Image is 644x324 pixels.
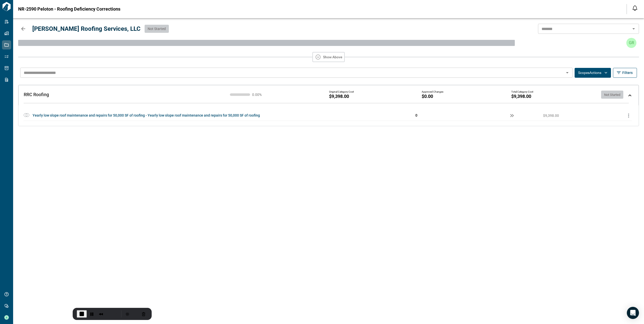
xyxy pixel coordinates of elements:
span: Original Category Cost [329,90,354,93]
button: Show Above [312,52,345,62]
span: 0 [415,113,417,117]
button: Open notification feed [631,4,639,12]
button: Open [564,69,571,76]
span: 0.00 % [252,93,267,96]
span: NR-2590 Peloton - Roofing Deficiency Corrections [18,7,120,12]
span: Yearly low slope roof maintenance and repairs for 50,000 SF of roofing - Yearly low slope roof ma... [33,111,260,120]
button: ScopesActions [575,68,611,78]
button: Open [630,25,637,32]
span: $0.00 [422,94,433,99]
span: Filters [622,70,633,75]
button: Filters [613,68,637,78]
span: Total Category Cost [511,90,533,93]
span: $9,398.00 [329,94,349,99]
span: [PERSON_NAME] Roofing Services, LLC [32,25,141,32]
span: RRC Roofing [24,92,49,97]
img: expand [628,94,631,96]
span: Not Started [601,93,623,97]
div: RRC Roofing0.00%Original Category Cost$9,398.00Approved Changes$0.00Total Category Cost$9,398.00N... [18,85,639,105]
span: $9,398.00 [543,113,559,118]
span: $9,398.00 [511,94,531,99]
p: GR [629,40,634,46]
span: Not Started [148,27,166,31]
div: Open Intercom Messenger [627,307,639,319]
span: Approved Changes [422,90,443,93]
